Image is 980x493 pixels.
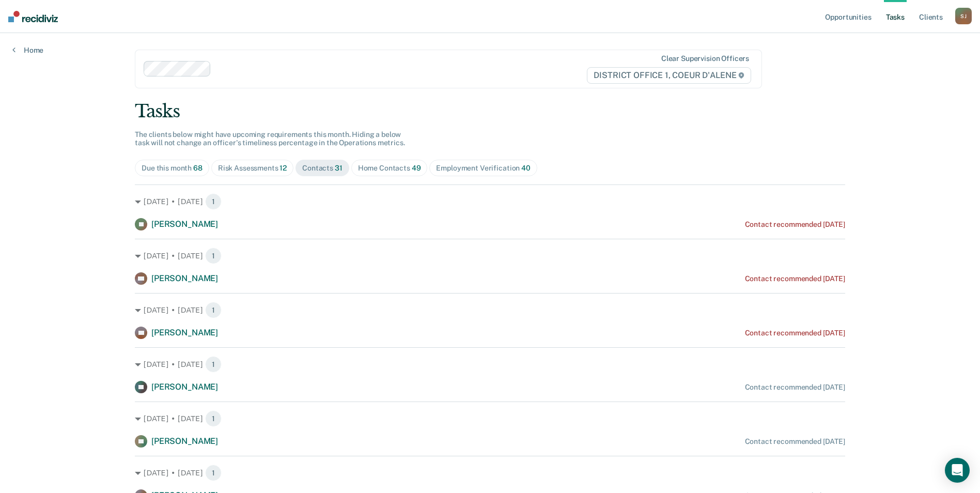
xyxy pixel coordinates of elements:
span: DISTRICT OFFICE 1, COEUR D'ALENE [587,67,751,84]
div: [DATE] • [DATE] 1 [135,302,845,318]
div: Contact recommended [DATE] [745,383,845,392]
span: 1 [205,248,222,264]
span: The clients below might have upcoming requirements this month. Hiding a below task will not chang... [135,130,405,147]
div: Risk Assessments [218,164,287,173]
div: [DATE] • [DATE] 1 [135,356,845,373]
span: [PERSON_NAME] [151,382,218,392]
div: Home Contacts [358,164,421,173]
span: [PERSON_NAME] [151,219,218,229]
div: [DATE] • [DATE] 1 [135,465,845,481]
span: 1 [205,410,222,427]
span: 1 [205,356,222,373]
span: [PERSON_NAME] [151,273,218,283]
span: 12 [279,164,287,172]
span: 1 [205,465,222,481]
button: SJ [955,8,972,24]
span: 40 [521,164,531,172]
div: [DATE] • [DATE] 1 [135,193,845,210]
div: Due this month [142,164,203,173]
div: S J [955,8,972,24]
div: Employment Verification [436,164,530,173]
span: 49 [412,164,421,172]
div: Open Intercom Messenger [945,458,970,483]
div: [DATE] • [DATE] 1 [135,248,845,264]
span: 31 [335,164,343,172]
img: Recidiviz [8,11,58,22]
div: Contact recommended [DATE] [745,220,845,229]
span: 1 [205,302,222,318]
div: Contact recommended [DATE] [745,329,845,337]
a: Home [12,45,43,55]
div: Tasks [135,101,845,122]
span: [PERSON_NAME] [151,328,218,337]
span: 1 [205,193,222,210]
div: Contact recommended [DATE] [745,274,845,283]
div: Contacts [302,164,343,173]
span: 68 [193,164,203,172]
div: Clear supervision officers [661,54,749,63]
span: [PERSON_NAME] [151,436,218,446]
div: [DATE] • [DATE] 1 [135,410,845,427]
div: Contact recommended [DATE] [745,437,845,446]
